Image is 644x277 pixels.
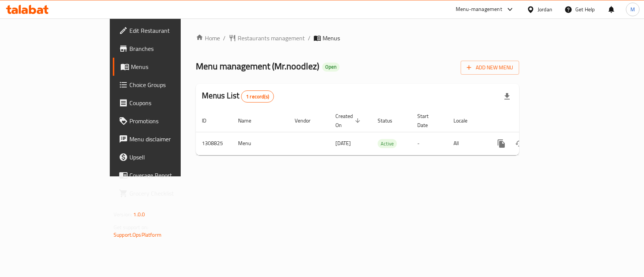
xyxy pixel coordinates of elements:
span: Menu management ( Mr.noodlez ) [196,58,319,75]
span: Edit Restaurant [129,26,211,35]
h2: Menus List [202,90,274,103]
div: Open [322,63,340,72]
a: Restaurants management [229,34,305,43]
span: Coverage Report [129,171,211,180]
a: Promotions [113,112,217,130]
td: All [447,132,486,155]
span: Get support on: [114,222,148,232]
button: Change Status [510,135,529,153]
a: Branches [113,40,217,58]
span: 1 record(s) [241,93,274,100]
span: Status [378,116,402,125]
span: Locale [453,116,477,125]
a: Support.OpsPlatform [114,230,161,240]
div: Total records count [241,90,274,103]
span: Branches [129,44,211,53]
span: 1.0.0 [133,210,145,219]
th: Actions [486,109,571,132]
span: Grocery Checklist [129,189,211,198]
a: Coverage Report [113,166,217,184]
span: Add New Menu [467,63,513,72]
button: more [492,135,510,153]
span: Created On [335,112,363,130]
span: Coupons [129,98,211,107]
td: Menu [232,132,289,155]
a: Grocery Checklist [113,184,217,202]
span: [DATE] [335,138,351,148]
span: Upsell [129,153,211,162]
span: Choice Groups [129,80,211,89]
span: Restaurants management [238,34,305,43]
button: Add New Menu [461,61,519,75]
li: / [223,34,226,43]
span: M [630,5,635,14]
a: Coupons [113,94,217,112]
li: / [308,34,310,43]
span: Start Date [417,112,438,130]
nav: breadcrumb [196,34,519,43]
a: Upsell [113,148,217,166]
div: Export file [498,87,516,106]
span: Menus [131,62,211,71]
span: Menus [323,34,340,43]
a: Menu disclaimer [113,130,217,148]
div: Menu-management [456,5,502,14]
div: Jordan [538,5,552,14]
table: enhanced table [196,109,571,155]
a: Choice Groups [113,76,217,94]
span: Active [378,139,397,148]
span: Vendor [295,116,320,125]
td: - [411,132,447,155]
div: Active [378,139,397,148]
span: Version: [114,210,132,219]
span: Name [238,116,261,125]
span: Promotions [129,116,211,125]
span: Open [322,64,340,70]
a: Edit Restaurant [113,21,217,40]
span: Menu disclaimer [129,135,211,144]
a: Menus [113,58,217,76]
span: ID [202,116,216,125]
